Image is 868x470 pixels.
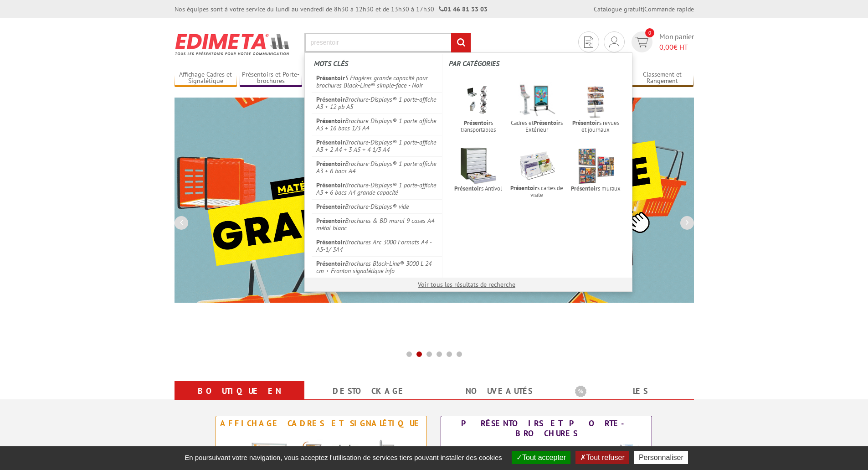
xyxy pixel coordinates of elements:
[454,185,481,192] em: Présentoir
[316,74,345,82] em: Présentoir
[240,71,303,86] a: Présentoirs et Porte-brochures
[609,36,619,47] img: devis rapide
[594,5,643,13] a: Catalogue gratuit
[631,71,694,86] a: Classement et Rangement
[316,117,345,125] em: Présentoir
[566,79,625,136] a: Présentoirs revues et journaux
[443,418,649,439] div: Présentoirs et Porte-brochures
[635,37,648,47] img: devis rapide
[445,383,553,399] a: nouveautés
[180,454,507,461] span: En poursuivant votre navigation, vous acceptez l'utilisation de services tiers pouvant installer ...
[175,71,237,86] a: Affichage Cadres et Signalétique
[439,5,488,13] strong: 01 46 81 33 03
[464,119,491,127] em: Présentoir
[575,383,683,416] a: Les promotions
[316,95,345,103] em: Présentoir
[510,184,537,192] em: Présentoir
[508,79,566,136] a: Cadres etPrésentoirs Extérieur
[569,119,622,133] span: s revues et journaux
[659,42,673,52] span: 0,00
[510,185,564,198] span: s cartes de visite
[312,156,442,178] a: PrésentoirBrochure-Displays® 1 porte-affiche A3 + 6 bacs A4
[312,213,442,235] a: PrésentoirBrochures & BD mural 9 cases A4 métal blanc
[459,82,497,119] img: presentoirs_pliables_215415_2.jpg
[315,383,423,399] a: Destockage
[451,33,471,52] input: rechercher
[629,31,694,52] a: devis rapide 0 Mon panier 0,00€ HT
[659,31,694,52] span: Mon panier
[634,451,688,464] button: Personnaliser (fenêtre modale)
[584,36,593,48] img: devis rapide
[512,451,570,464] button: Tout accepter
[449,144,508,201] a: Présentoirs Antivol
[575,383,689,401] b: Les promotions
[304,33,471,52] input: Rechercher un produit ou une référence...
[449,54,625,73] label: Par catégories
[510,119,564,133] span: Cadres et s Extérieur
[304,52,632,292] div: Rechercher un produit ou une référence...
[459,147,497,185] img: presentoirs-antivol.jpg
[644,5,694,13] a: Commande rapide
[175,5,488,14] div: Nos équipes sont à votre service du lundi au vendredi de 8h30 à 12h30 et de 13h30 à 17h30
[316,259,345,268] em: Présentoir
[534,119,560,127] em: Présentoir
[316,238,345,246] em: Présentoir
[312,178,442,199] a: PrésentoirBrochure-Displays® 1 porte-affiche A3 + 6 bacs A4 grande capacité
[316,202,345,211] em: Présentoir
[316,181,345,189] em: Présentoir
[316,217,345,225] em: Présentoir
[577,147,615,185] img: muraux.jpg
[518,147,556,185] img: presentoirs_cartes_visite_470800.jpg
[312,71,442,92] a: Présentoir5 Etagères grande capacité pour brochures Black-Line® simple-face - Noir
[218,418,424,429] div: Affichage Cadres et Signalétique
[175,27,291,61] img: Présentoir, panneau, stand - Edimeta - PLV, affichage, mobilier bureau, entreprise
[594,5,694,14] div: |
[449,79,508,136] a: Présentoirs transportables
[312,256,442,278] a: PrésentoirBrochures Black-Line® 3000 L 24 cm + Fronton signalétique info
[316,160,345,168] em: Présentoir
[312,135,442,156] a: PrésentoirBrochure-Displays® 1 porte-affiche A3 + 2 A4 + 3 A5 + 4 1/3 A4
[312,199,442,213] a: PrésentoirBrochure-Displays® vide
[312,114,442,135] a: PrésentoirBrochure-Displays® 1 porte-affiche A3 + 16 bacs 1/3 A4
[452,119,505,133] span: s transportables
[571,185,621,199] span: s muraux
[418,280,515,289] a: Voir tous les résultats de recherche
[316,138,345,146] em: Présentoir
[575,451,629,464] button: Tout refuser
[571,185,598,192] em: Présentoir
[185,383,293,416] a: Boutique en ligne
[314,59,348,68] span: Mots clés
[312,235,442,256] a: PrésentoirBrochures Arc 3000 Formats A4 - A5-1/ 3A4
[659,42,694,52] span: € HT
[518,82,556,119] img: vignette-presentoirs-plv-exterieur.jpg
[508,144,566,201] a: Présentoirs cartes de visite
[566,144,625,201] a: Présentoirs muraux
[645,28,654,37] span: 0
[577,82,615,119] img: presentoirs-brochures.jpg
[454,185,502,199] span: s Antivol
[312,92,442,114] a: PrésentoirBrochure-Displays® 1 porte-affiche A3 + 12 pb A5
[572,119,599,127] em: Présentoir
